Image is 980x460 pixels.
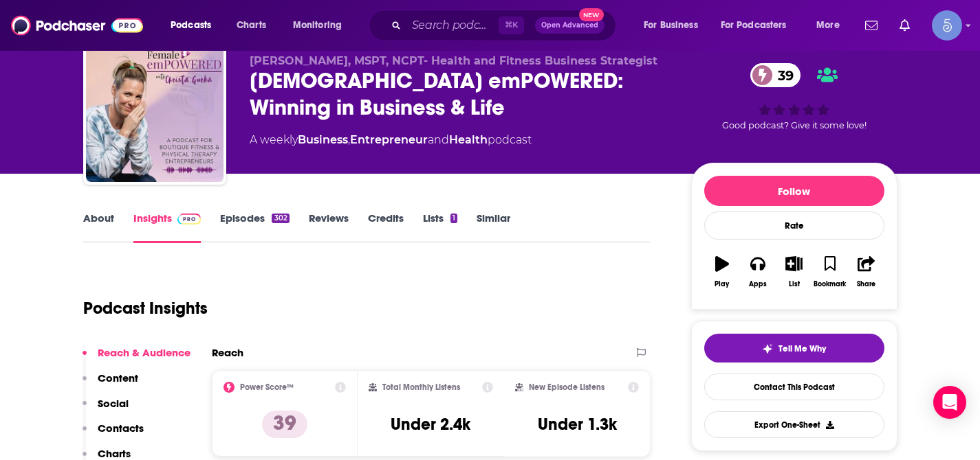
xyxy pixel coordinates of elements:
[541,22,598,29] span: Open Advanced
[293,16,342,35] span: Monitoring
[704,247,740,297] button: Play
[250,132,532,148] div: A weekly podcast
[721,16,787,35] span: For Podcasters
[932,10,962,41] span: Logged in as Spiral5-G1
[98,346,190,359] p: Reach & Audience
[750,63,801,87] a: 39
[450,214,457,223] div: 1
[778,343,826,354] span: Tell Me Why
[161,14,229,36] button: open menu
[220,211,289,243] a: Episodes302
[704,176,884,206] button: Follow
[812,247,848,297] button: Bookmark
[535,17,605,34] button: Open AdvancedNew
[86,45,224,182] img: Female emPOWERED: Winning in Business & Life
[704,373,884,400] a: Contact This Podcast
[171,16,211,35] span: Podcasts
[298,133,348,146] a: Business
[382,382,460,392] h2: Total Monthly Listens
[704,411,884,438] button: Export One-Sheet
[860,14,883,37] a: Show notifications dropdown
[814,280,846,288] div: Bookmark
[932,10,962,41] button: Show profile menu
[776,247,812,297] button: List
[83,211,114,243] a: About
[83,371,138,397] button: Content
[350,133,428,146] a: Entrepreneur
[283,14,360,36] button: open menu
[749,280,767,288] div: Apps
[240,382,294,392] h2: Power Score™
[857,280,875,288] div: Share
[348,133,350,146] span: ,
[212,346,243,359] h2: Reach
[933,386,966,419] div: Open Intercom Messenger
[228,14,274,36] a: Charts
[816,16,840,35] span: More
[579,8,604,21] span: New
[477,211,510,243] a: Similar
[722,120,867,130] span: Good podcast? Give it some love!
[715,280,729,288] div: Play
[848,247,884,297] button: Share
[764,63,801,87] span: 39
[250,54,657,67] span: [PERSON_NAME], MSPT, NCPT- Health and Fitness Business Strategist
[11,12,143,38] img: Podchaser - Follow, Share and Rate Podcasts
[368,211,404,243] a: Credits
[177,214,202,225] img: Podchaser Pro
[83,422,144,447] button: Contacts
[98,371,138,384] p: Content
[98,422,144,435] p: Contacts
[807,14,857,36] button: open menu
[538,414,617,435] h3: Under 1.3k
[237,16,266,35] span: Charts
[423,211,457,243] a: Lists1
[406,14,499,36] input: Search podcasts, credits, & more...
[740,247,776,297] button: Apps
[449,133,488,146] a: Health
[894,14,915,37] a: Show notifications dropdown
[691,54,897,139] div: 39Good podcast? Give it some love!
[391,414,470,435] h3: Under 2.4k
[382,10,629,41] div: Search podcasts, credits, & more...
[133,211,202,243] a: InsightsPodchaser Pro
[262,411,307,438] p: 39
[932,10,962,41] img: User Profile
[644,16,698,35] span: For Business
[428,133,449,146] span: and
[83,397,129,422] button: Social
[272,214,289,223] div: 302
[712,14,807,36] button: open menu
[762,343,773,354] img: tell me why sparkle
[704,334,884,363] button: tell me why sparkleTell Me Why
[529,382,605,392] h2: New Episode Listens
[98,397,129,410] p: Social
[704,211,884,240] div: Rate
[789,280,800,288] div: List
[98,447,131,460] p: Charts
[499,16,524,34] span: ⌘ K
[83,346,190,371] button: Reach & Audience
[634,14,715,36] button: open menu
[309,211,349,243] a: Reviews
[83,298,208,319] h1: Podcast Insights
